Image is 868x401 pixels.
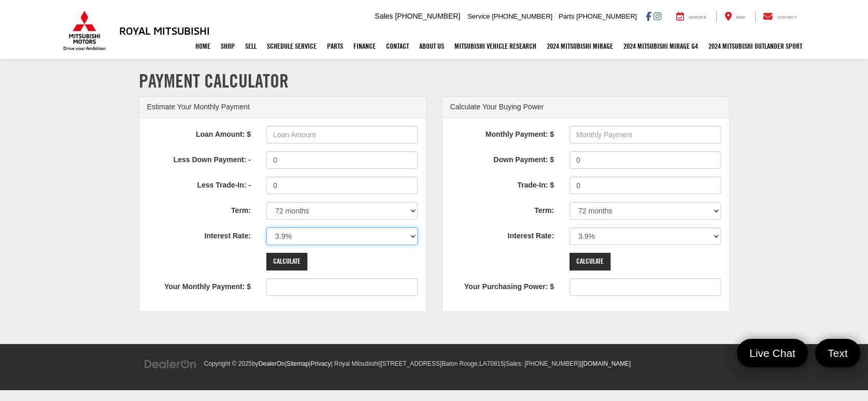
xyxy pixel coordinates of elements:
span: Map [736,15,745,20]
span: 70815 [487,360,504,367]
a: 2024 Mitsubishi Mirage G4 [618,33,703,59]
a: Sell [240,33,262,59]
a: Privacy [310,360,331,367]
a: DealerOn [144,359,197,367]
span: [STREET_ADDRESS] [380,360,442,367]
span: Sales [375,12,393,20]
span: Copyright © 2025 [204,360,252,367]
input: Calculate [266,253,307,270]
a: Home [190,33,216,59]
a: Live Chat [737,339,808,367]
label: Term: [139,202,259,216]
a: DealerOn Home Page [259,360,285,367]
label: Trade-In: $ [443,177,562,191]
label: Less Trade-In: - [139,177,259,191]
label: Your Monthly Payment: $ [139,278,259,292]
img: DealerOn [144,359,197,370]
a: About Us [414,33,449,59]
span: Sales: [506,360,523,367]
label: Term: [443,202,562,216]
a: Parts: Opens in a new tab [322,33,348,59]
span: [PHONE_NUMBER] [524,360,580,367]
img: b=99784818 [1,395,1,395]
span: [PHONE_NUMBER] [576,12,637,20]
label: Loan Amount: $ [139,126,259,140]
h1: Payment Calculator [139,70,730,91]
label: Interest Rate: [139,227,259,241]
span: [PHONE_NUMBER] [395,12,460,20]
label: Down Payment: $ [443,151,562,165]
span: | [309,360,331,367]
a: Contact [755,11,805,22]
a: Finance [348,33,381,59]
input: Monthly Payment [570,126,721,144]
span: Parts [559,12,574,20]
a: 2024 Mitsubishi Outlander SPORT [703,33,807,59]
a: Schedule Service: Opens in a new tab [262,33,322,59]
span: Contact [777,15,796,20]
input: Calculate [570,253,610,270]
label: Interest Rate: [443,227,562,241]
a: Text [815,339,860,367]
span: | [580,360,631,367]
a: Facebook: Click to visit our Facebook page [646,12,651,20]
a: Instagram: Click to visit our Instagram page [653,12,661,20]
span: | [504,360,580,367]
a: Mitsubishi Vehicle Research [449,33,542,59]
label: Less Down Payment: - [139,151,259,165]
a: 2024 Mitsubishi Mirage [542,33,618,59]
span: Live Chat [744,346,801,360]
span: Service [689,15,707,20]
img: Mitsubishi [61,10,108,51]
a: Sitemap [287,360,309,367]
span: by [252,360,284,367]
h3: Royal Mitsubishi [119,25,210,36]
span: Text [822,346,853,360]
a: Contact [381,33,414,59]
input: Down Payment [570,151,721,169]
a: Shop [216,33,240,59]
label: Your Purchasing Power: $ [443,278,562,292]
span: | Royal Mitsubishi [331,360,379,367]
label: Monthly Payment: $ [443,126,562,140]
div: Estimate Your Monthly Payment [139,97,426,118]
div: Calculate Your Buying Power [443,97,729,118]
span: [PHONE_NUMBER] [492,12,552,20]
span: LA [479,360,487,367]
a: Map [716,11,752,22]
span: | [379,360,504,367]
a: Service [668,11,715,22]
input: Loan Amount [266,126,418,144]
span: | [285,360,309,367]
a: [DOMAIN_NAME] [581,360,631,367]
span: Baton Rouge, [442,360,479,367]
span: Service [467,12,490,20]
